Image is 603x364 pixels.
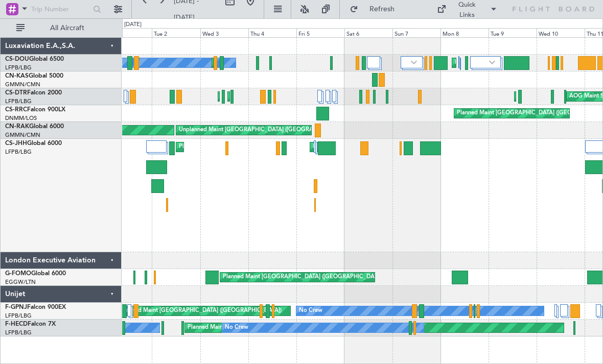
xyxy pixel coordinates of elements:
[11,20,111,36] button: All Aircraft
[248,28,296,37] div: Thu 4
[5,114,37,122] a: DNMM/LOS
[152,28,200,37] div: Tue 2
[5,107,27,113] span: CS-RRC
[31,2,90,17] input: Trip Number
[5,56,29,62] span: CS-DOU
[5,278,36,286] a: EGGW/LTN
[5,271,66,277] a: G-FOMOGlobal 6000
[5,304,27,310] span: F-GPNJ
[5,64,32,71] a: LFPB/LBG
[27,25,108,32] span: All Aircraft
[360,6,403,13] span: Refresh
[5,81,40,88] a: GMMN/CMN
[5,90,62,96] a: CS-DTRFalcon 2000
[5,124,64,130] a: CN-RAKGlobal 6000
[121,303,282,319] div: Planned Maint [GEOGRAPHIC_DATA] ([GEOGRAPHIC_DATA])
[5,148,32,156] a: LFPB/LBG
[411,60,417,64] img: arrow-gray.svg
[440,28,489,37] div: Mon 8
[188,320,349,335] div: Planned Maint [GEOGRAPHIC_DATA] ([GEOGRAPHIC_DATA])
[5,73,29,79] span: CN-KAS
[5,271,31,277] span: G-FOMO
[5,124,29,130] span: CN-RAK
[179,139,340,155] div: Planned Maint [GEOGRAPHIC_DATA] ([GEOGRAPHIC_DATA])
[5,321,28,327] span: F-HECD
[5,56,64,62] a: CS-DOUGlobal 6500
[489,28,537,37] div: Tue 9
[5,321,56,327] a: F-HECDFalcon 7X
[5,131,40,139] a: GMMN/CMN
[313,139,474,155] div: Planned Maint [GEOGRAPHIC_DATA] ([GEOGRAPHIC_DATA])
[489,60,495,64] img: arrow-gray.svg
[5,312,32,320] a: LFPB/LBG
[296,28,344,37] div: Fri 5
[223,270,384,285] div: Planned Maint [GEOGRAPHIC_DATA] ([GEOGRAPHIC_DATA])
[225,320,248,335] div: No Crew
[344,28,392,37] div: Sat 6
[5,329,32,336] a: LFPB/LBG
[124,20,142,29] div: [DATE]
[5,98,32,105] a: LFPB/LBG
[392,28,440,37] div: Sun 7
[104,28,152,37] div: Mon 1
[5,140,27,147] span: CS-JHH
[5,304,66,310] a: F-GPNJFalcon 900EX
[200,28,248,37] div: Wed 3
[299,303,322,319] div: No Crew
[179,123,347,138] div: Unplanned Maint [GEOGRAPHIC_DATA] ([GEOGRAPHIC_DATA])
[5,73,63,79] a: CN-KASGlobal 5000
[537,28,585,37] div: Wed 10
[5,107,65,113] a: CS-RRCFalcon 900LX
[5,90,27,96] span: CS-DTR
[5,140,62,147] a: CS-JHHGlobal 6000
[432,1,502,17] button: Quick Links
[345,1,406,17] button: Refresh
